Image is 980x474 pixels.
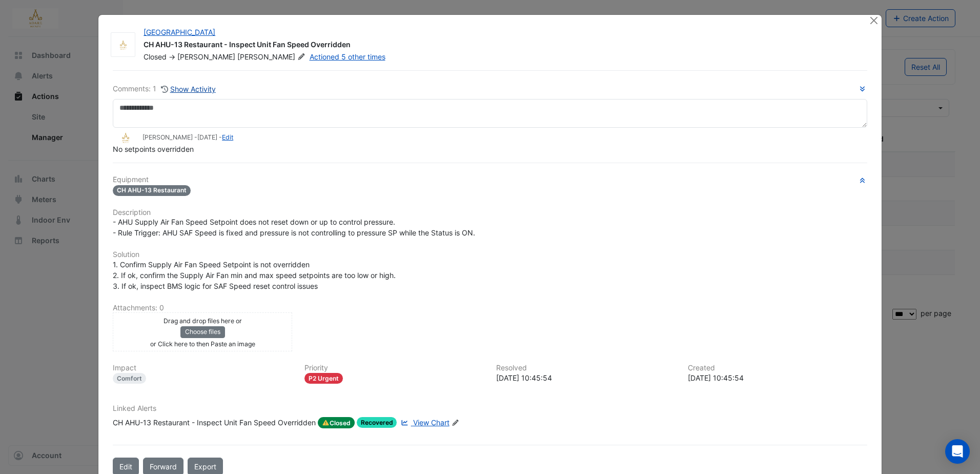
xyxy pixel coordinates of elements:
[164,317,242,325] small: Drag and drop files here or
[945,439,970,464] div: Open Intercom Messenger
[113,132,138,144] img: Adare Manor
[144,39,857,52] div: CH AHU-13 Restaurant - Inspect Unit Fan Speed Overridden
[169,52,175,61] span: ->
[150,340,255,348] small: or Click here to then Paste an image
[113,404,867,413] h6: Linked Alerts
[144,52,167,61] span: Closed
[113,373,146,384] div: Comfort
[113,364,292,372] h6: Impact
[222,133,233,141] a: Edit
[304,364,484,372] h6: Priority
[496,364,676,372] h6: Resolved
[310,52,385,61] a: Actioned 5 other times
[160,83,216,95] button: Show Activity
[318,417,355,428] span: Closed
[113,83,216,95] div: Comments: 1
[688,372,867,383] div: [DATE] 10:45:54
[413,418,450,427] span: View Chart
[113,250,867,259] h6: Solution
[496,372,676,383] div: [DATE] 10:45:54
[357,417,397,428] span: Recovered
[452,419,459,427] fa-icon: Edit Linked Alerts
[180,326,225,338] button: Choose files
[113,208,867,217] h6: Description
[237,52,307,62] span: [PERSON_NAME]
[113,260,396,290] span: 1. Confirm Supply Air Fan Speed Setpoint is not overridden 2. If ok, confirm the Supply Air Fan m...
[399,417,449,428] a: View Chart
[688,364,867,372] h6: Created
[113,175,867,184] h6: Equipment
[869,15,880,26] button: Close
[113,417,316,428] div: CH AHU-13 Restaurant - Inspect Unit Fan Speed Overridden
[144,28,215,36] a: [GEOGRAPHIC_DATA]
[113,218,475,237] span: - AHU Supply Air Fan Speed Setpoint does not reset down or up to control pressure. - Rule Trigger...
[113,145,194,153] span: No setpoints overridden
[111,40,135,50] img: Adare Manor
[304,373,343,384] div: P2 Urgent
[177,52,235,61] span: [PERSON_NAME]
[113,304,867,312] h6: Attachments: 0
[142,133,233,142] small: [PERSON_NAME] - -
[113,185,191,196] span: CH AHU-13 Restaurant
[197,133,217,141] span: 2025-09-08 10:45:55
